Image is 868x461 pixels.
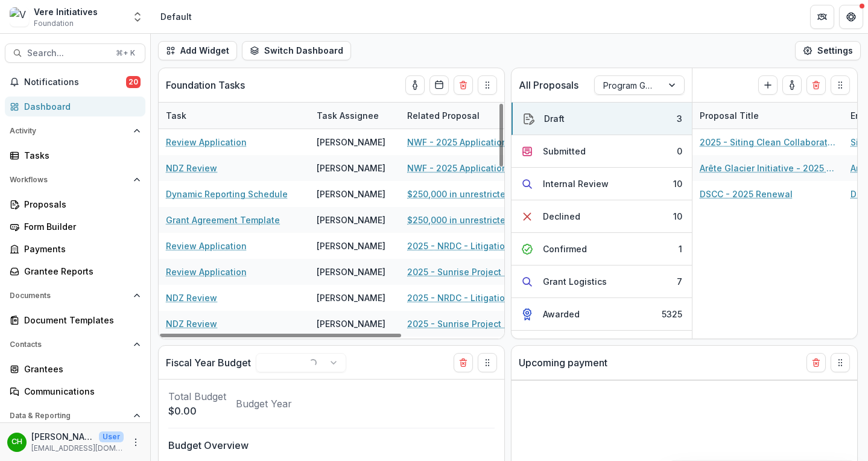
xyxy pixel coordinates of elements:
div: 5325 [662,308,682,320]
div: 0 [677,145,682,157]
a: Arête Glacier Initiative - 2025 Proposal [700,162,836,174]
a: Grantee Reports [5,261,145,281]
button: Delete card [806,353,826,372]
button: toggle-assigned-to-me [405,75,425,95]
div: Document Templates [24,314,136,326]
a: Review Application [166,265,247,278]
a: $250,000 in unrestricted support (private reporting tailored); $100,000 to support the Sustainabl... [407,214,543,226]
button: Drag [478,353,497,372]
button: Calendar [429,75,449,95]
button: Partners [810,5,834,29]
span: Documents [10,291,128,300]
button: Submitted0 [512,135,692,168]
p: Budget Overview [168,438,495,453]
a: Review Application [166,240,247,252]
a: Dashboard [5,97,145,116]
a: 2025 - Siting Clean Collaborative - Renewal [700,136,836,148]
div: Dashboard [24,100,136,113]
button: Drag [831,75,850,95]
button: Declined10 [512,200,692,233]
div: [PERSON_NAME] [317,317,385,330]
div: Task Assignee [309,103,400,129]
p: All Proposals [519,78,578,92]
div: Chelsea Hillard [11,438,22,446]
button: Open entity switcher [129,5,146,29]
a: 2025 - Sunrise Project - Renewal [407,317,543,330]
a: Tasks [5,145,145,165]
div: [PERSON_NAME] [317,188,385,200]
div: Payments [24,243,136,255]
div: 1 [679,243,682,255]
div: [PERSON_NAME] [317,136,385,148]
div: Default [160,10,192,23]
button: Open Contacts [5,335,145,354]
span: Foundation [34,18,74,29]
div: Confirmed [543,243,587,255]
div: Declined [543,210,580,223]
a: DSCC - 2025 Renewal [700,188,793,200]
div: Related Proposal [400,109,487,122]
div: Proposal Title [692,103,843,129]
p: Fiscal Year Budget [166,355,251,370]
a: NDZ Review [166,317,217,330]
div: Related Proposal [400,103,551,129]
span: Workflows [10,176,128,184]
div: Grant Logistics [543,275,607,288]
div: Communications [24,385,136,398]
button: Awarded5325 [512,298,692,331]
a: Proposals [5,194,145,214]
div: 10 [673,210,682,223]
div: Grantee Reports [24,265,136,278]
button: Internal Review10 [512,168,692,200]
span: Contacts [10,340,128,349]
div: [PERSON_NAME] [317,240,385,252]
a: Dynamic Reporting Schedule [166,188,288,200]
button: Create Proposal [758,75,778,95]
div: Task [159,103,309,129]
button: Settings [795,41,861,60]
p: Foundation Tasks [166,78,245,92]
button: Open Activity [5,121,145,141]
button: Open Data & Reporting [5,406,145,425]
button: Drag [478,75,497,95]
div: ⌘ + K [113,46,138,60]
a: Form Builder [5,217,145,237]
p: [EMAIL_ADDRESS][DOMAIN_NAME] [31,443,124,454]
button: Delete card [806,75,826,95]
button: Add Widget [158,41,237,60]
button: Delete card [454,353,473,372]
div: [PERSON_NAME] [317,265,385,278]
div: 7 [677,275,682,288]
button: toggle-assigned-to-me [782,75,802,95]
a: 2025 - NRDC - Litigation Strategy Proposal [407,291,543,304]
button: More [128,435,143,450]
div: Submitted [543,145,586,157]
a: Payments [5,239,145,259]
a: Grantees [5,359,145,379]
a: NDZ Review [166,291,217,304]
a: NWF - 2025 Application [407,136,507,148]
button: Search... [5,43,145,63]
div: Draft [544,112,565,125]
div: Task Assignee [309,109,386,122]
div: Tasks [24,149,136,162]
div: Grantees [24,363,136,375]
img: Vere Initiatives [10,7,29,27]
p: User [99,431,124,442]
div: Proposal Title [692,109,766,122]
p: Total Budget [168,389,226,404]
div: [PERSON_NAME] [317,214,385,226]
span: Activity [10,127,128,135]
div: Internal Review [543,177,609,190]
p: Budget Year [236,396,292,411]
span: 20 [126,76,141,88]
button: Switch Dashboard [242,41,351,60]
button: Draft3 [512,103,692,135]
a: Grant Agreement Template [166,214,280,226]
div: Proposals [24,198,136,211]
div: Awarded [543,308,580,320]
button: Open Workflows [5,170,145,189]
div: 10 [673,177,682,190]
